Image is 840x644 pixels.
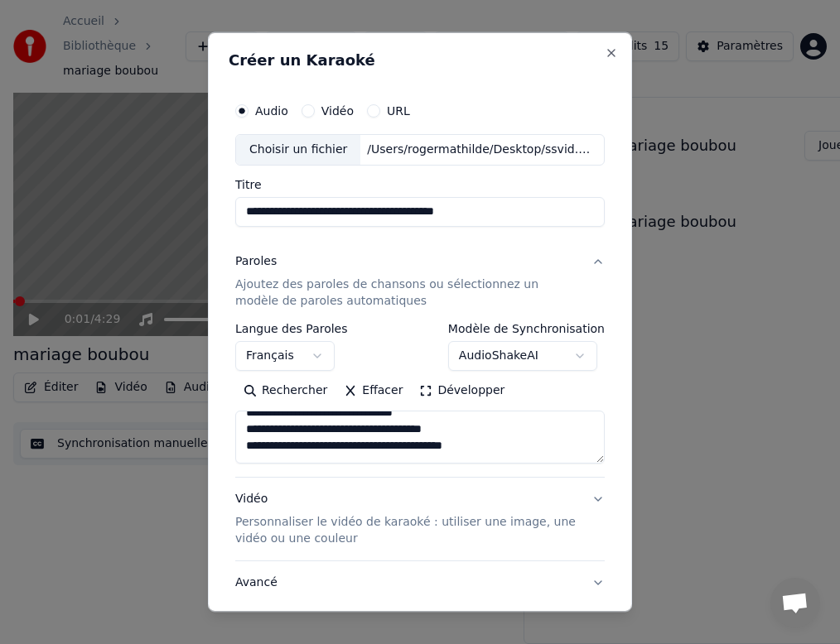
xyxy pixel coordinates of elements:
p: Personnaliser le vidéo de karaoké : utiliser une image, une vidéo ou une couleur [235,514,578,547]
label: URL [387,105,410,117]
h2: Créer un Karaoké [229,53,611,68]
div: Choisir un fichier [236,135,360,165]
button: Avancé [235,561,605,604]
div: /Users/rogermathilde/Desktop/ssvid.net--[PERSON_NAME]-Place-des-grands-hommes-Audio.mp3 [360,142,604,158]
div: ParolesAjoutez des paroles de chansons ou sélectionnez un modèle de paroles automatiques [235,323,605,477]
label: Langue des Paroles [235,323,348,334]
p: Ajoutez des paroles de chansons ou sélectionnez un modèle de paroles automatiques [235,276,578,310]
label: Audio [255,105,288,117]
button: Effacer [336,377,411,404]
label: Modèle de Synchronisation [448,323,605,334]
label: Titre [235,179,605,190]
button: Développer [411,377,513,404]
button: Rechercher [235,377,336,404]
div: Paroles [235,253,277,270]
button: VidéoPersonnaliser le vidéo de karaoké : utiliser une image, une vidéo ou une couleur [235,478,605,560]
div: Vidéo [235,491,578,547]
button: ParolesAjoutez des paroles de chansons ou sélectionnez un modèle de paroles automatiques [235,240,605,323]
label: Vidéo [321,105,354,117]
